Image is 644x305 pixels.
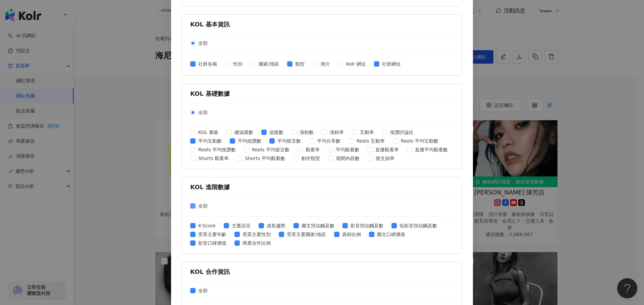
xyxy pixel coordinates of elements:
[374,231,408,238] span: 圖文口碑價值
[284,231,329,238] span: 受眾主要國家/地區
[339,231,364,238] span: 真粉比例
[333,146,362,153] span: 平均觀看數
[264,222,288,229] span: 成長趨勢
[303,146,322,153] span: 觀看率
[256,60,282,68] span: 國家/地區
[249,146,292,153] span: Reels 平均留言數
[240,239,273,247] span: 商業合作比例
[229,222,253,229] span: 主要語言
[373,146,401,153] span: 直播觀看率
[379,60,404,68] span: 社群網址
[190,183,454,191] div: KOL 進階數據
[412,146,450,153] span: 直播平均觀看數
[333,155,362,162] span: 期間內容數
[190,20,454,28] div: KOL 基本資訊
[314,137,343,145] span: 平均分享數
[235,137,264,145] span: 平均按讚數
[357,129,377,136] span: 互動率
[230,60,245,68] span: 性別
[196,222,218,229] span: K-Score
[299,155,323,162] span: 創作類型
[196,202,210,210] span: 全部
[240,231,273,238] span: 受眾主要性別
[196,287,210,294] span: 全部
[343,60,369,68] span: Kolr 網址
[267,129,286,136] span: 追蹤數
[327,129,346,136] span: 漲粉率
[242,155,287,162] span: Shorts 平均觀看數
[196,60,220,68] span: 社群名稱
[397,222,440,229] span: 短影音預估觸及數
[318,60,333,68] span: 簡介
[196,40,210,47] span: 全部
[398,137,441,145] span: Reels 平均互動數
[196,129,221,136] span: KOL 量級
[196,146,238,153] span: Reels 平均按讚數
[373,155,397,162] span: 發文頻率
[297,129,316,136] span: 漲粉數
[387,129,416,136] span: 按讚評論比
[292,60,307,68] span: 類型
[232,129,256,136] span: 總追蹤數
[354,137,387,145] span: Reels 互動率
[348,222,386,229] span: 影音預估觸及數
[190,268,454,276] div: KOL 合作資訊
[196,239,229,247] span: 影音口碑價值
[196,155,231,162] span: Shorts 觀看率
[196,137,224,145] span: 平均互動數
[196,231,229,238] span: 受眾主要年齡
[275,137,304,145] span: 平均留言數
[299,222,337,229] span: 圖文預估觸及數
[196,109,210,116] span: 全部
[190,89,454,98] div: KOL 基礎數據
